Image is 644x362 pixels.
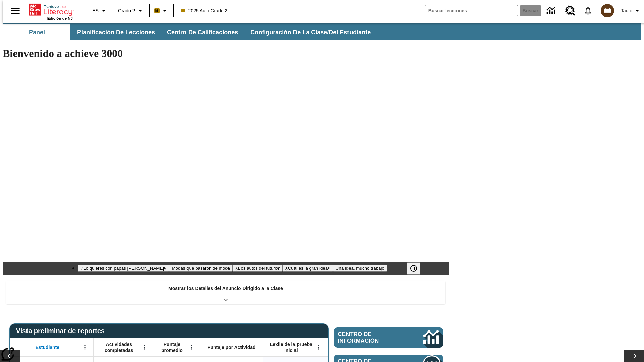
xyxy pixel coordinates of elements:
[118,7,135,14] span: Grado 2
[3,23,641,40] div: Subbarra de navegación
[155,6,159,15] span: B
[233,265,283,272] button: Diapositiva 3 ¿Los autos del futuro?
[78,265,169,272] button: Diapositiva 1 ¿Lo quieres con papas fritas?
[314,342,324,352] button: Abrir menú
[36,344,60,350] span: Estudiante
[181,7,228,14] span: 2025 Auto Grade 2
[338,331,401,344] span: Centro de información
[207,344,255,350] span: Puntaje por Actividad
[333,265,387,272] button: Diapositiva 5 Una idea, mucho trabajo
[16,327,108,335] span: Vista preliminar de reportes
[89,5,111,17] button: Lenguaje: ES, Selecciona un idioma
[29,2,73,20] div: Portada
[407,262,420,275] button: Pausar
[152,5,171,17] button: Boost El color de la clase es anaranjado claro. Cambiar el color de la clase.
[283,265,333,272] button: Diapositiva 4 ¿Cuál es la gran idea?
[156,341,188,353] span: Puntaje promedio
[47,16,73,20] span: Edición de NJ
[92,7,99,14] span: ES
[425,5,518,16] input: Buscar campo
[162,24,244,40] button: Centro de calificaciones
[624,350,644,362] button: Carrusel de lecciones, seguir
[621,7,632,14] span: Tauto
[115,5,147,17] button: Grado: Grado 2, Elige un grado
[267,341,316,353] span: Lexile de la prueba inicial
[3,47,449,60] h1: Bienvenido a achieve 3000
[245,24,376,40] button: Configuración de la clase/del estudiante
[169,265,232,272] button: Diapositiva 2 Modas que pasaron de moda
[168,285,283,292] p: Mostrar los Detalles del Anuncio Dirigido a la Clase
[139,342,149,352] button: Abrir menú
[5,1,25,21] button: Abrir el menú lateral
[601,4,614,17] img: avatar image
[3,24,70,40] button: Panel
[72,24,160,40] button: Planificación de lecciones
[579,2,597,19] a: Notificaciones
[561,2,579,20] a: Centro de recursos, Se abrirá en una pestaña nueva.
[186,342,196,352] button: Abrir menú
[3,24,377,40] div: Subbarra de navegación
[97,341,141,353] span: Actividades completadas
[597,2,618,19] button: Escoja un nuevo avatar
[6,281,445,304] div: Mostrar los Detalles del Anuncio Dirigido a la Clase
[334,327,443,348] a: Centro de información
[29,3,73,16] a: Portada
[407,262,427,275] div: Pausar
[543,2,561,20] a: Centro de información
[80,342,90,352] button: Abrir menú
[618,5,644,17] button: Perfil/Configuración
